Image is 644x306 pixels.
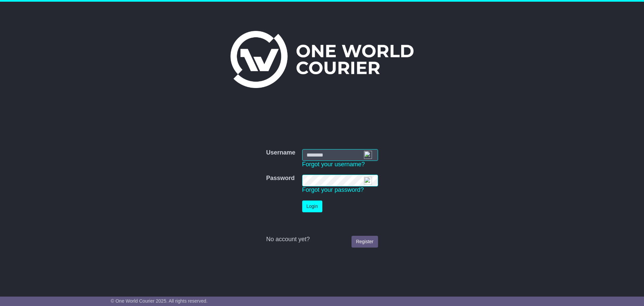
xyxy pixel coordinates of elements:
img: npw-badge-icon-locked.svg [364,177,372,185]
button: Login [302,201,322,212]
a: Forgot your password? [302,186,364,193]
label: Password [266,175,294,182]
a: Register [352,236,378,248]
span: © One World Courier 2025. All rights reserved. [111,298,208,304]
div: No account yet? [266,236,378,243]
a: Forgot your username? [302,161,365,168]
img: npw-badge-icon-locked.svg [364,151,372,159]
img: One World [230,31,414,88]
label: Username [266,149,295,157]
